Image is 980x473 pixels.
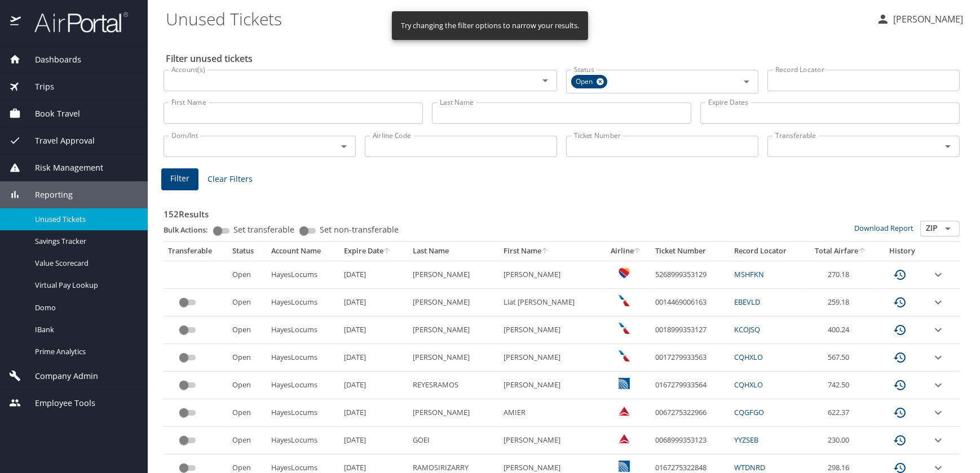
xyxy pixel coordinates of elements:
th: Ticket Number [651,242,730,261]
span: Value Scorecard [35,258,134,269]
p: [PERSON_NAME] [890,12,963,26]
button: Open [336,139,352,154]
th: First Name [499,242,602,261]
button: sort [383,248,391,255]
div: Transferable [168,246,223,256]
td: Open [228,261,267,288]
td: [PERSON_NAME] [408,261,500,288]
td: [DATE] [339,289,408,316]
span: Clear Filters [208,172,253,186]
a: WTDNRD [734,462,765,472]
td: 400.24 [804,316,877,344]
td: REYESRAMOS [408,372,500,399]
th: Total Airfare [804,242,877,261]
span: Open [571,76,599,88]
h2: Filter unused tickets [166,50,962,68]
button: sort [541,248,549,255]
img: United Airlines [619,461,630,472]
th: Record Locator [730,242,804,261]
td: HayesLocums [267,316,339,344]
td: Open [228,372,267,399]
button: expand row [932,434,945,447]
p: Bulk Actions: [164,225,217,235]
td: [DATE] [339,427,408,454]
img: American Airlines [619,323,630,334]
td: [DATE] [339,316,408,344]
td: Open [228,427,267,454]
td: 0068999353123 [651,427,730,454]
span: Trips [21,81,54,93]
td: 622.37 [804,399,877,427]
button: sort [634,248,642,255]
td: [PERSON_NAME] [499,316,602,344]
td: [DATE] [339,261,408,288]
td: GOEI [408,427,500,454]
td: [PERSON_NAME] [408,399,500,427]
span: Dashboards [21,53,81,66]
button: expand row [932,351,945,364]
td: 0067275322966 [651,399,730,427]
td: [PERSON_NAME] [499,344,602,372]
button: Clear Filters [203,169,257,190]
td: [PERSON_NAME] [499,372,602,399]
th: Expire Date [339,242,408,261]
span: Employee Tools [21,397,95,409]
td: Open [228,316,267,344]
img: American Airlines [619,295,630,306]
td: HayesLocums [267,261,339,288]
th: Status [228,242,267,261]
span: Company Admin [21,370,98,382]
td: Open [228,289,267,316]
td: HayesLocums [267,399,339,427]
img: United Airlines [619,378,630,389]
a: YYZSEB [734,435,758,445]
td: HayesLocums [267,372,339,399]
button: expand row [932,323,945,337]
span: Unused Tickets [35,214,134,225]
td: [PERSON_NAME] [499,261,602,288]
h3: 152 Results [164,201,960,221]
a: CQHXLO [734,380,763,390]
td: Open [228,344,267,372]
td: 5268999353129 [651,261,730,288]
td: Open [228,399,267,427]
span: Prime Analytics [35,346,134,357]
td: 259.18 [804,289,877,316]
span: Risk Management [21,162,103,174]
span: Filter [170,172,189,186]
td: [DATE] [339,372,408,399]
div: Try changing the filter options to narrow your results. [401,15,579,37]
th: History [877,242,926,261]
td: 0167279933564 [651,372,730,399]
td: 0014469006163 [651,289,730,316]
td: HayesLocums [267,344,339,372]
button: expand row [932,378,945,392]
th: Account Name [267,242,339,261]
span: Savings Tracker [35,236,134,247]
button: expand row [932,296,945,309]
td: 567.50 [804,344,877,372]
a: KCOJSQ [734,324,760,334]
a: MSHFKN [734,269,764,279]
span: IBank [35,324,134,335]
td: HayesLocums [267,427,339,454]
a: Download Report [854,223,913,233]
td: HayesLocums [267,289,339,316]
span: Domo [35,302,134,313]
img: American Airlines [619,350,630,362]
td: 0018999353127 [651,316,730,344]
button: Open [940,139,956,154]
td: 270.18 [804,261,877,288]
a: EBEVLD [734,297,760,307]
td: [PERSON_NAME] [408,289,500,316]
button: Filter [161,168,198,190]
td: [DATE] [339,344,408,372]
img: Delta Airlines [619,405,630,417]
span: Set non-transferable [320,226,399,234]
td: [PERSON_NAME] [408,316,500,344]
span: Travel Approval [21,135,95,147]
td: [PERSON_NAME] [499,427,602,454]
td: 742.50 [804,372,877,399]
button: Open [537,73,553,88]
td: [DATE] [339,399,408,427]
